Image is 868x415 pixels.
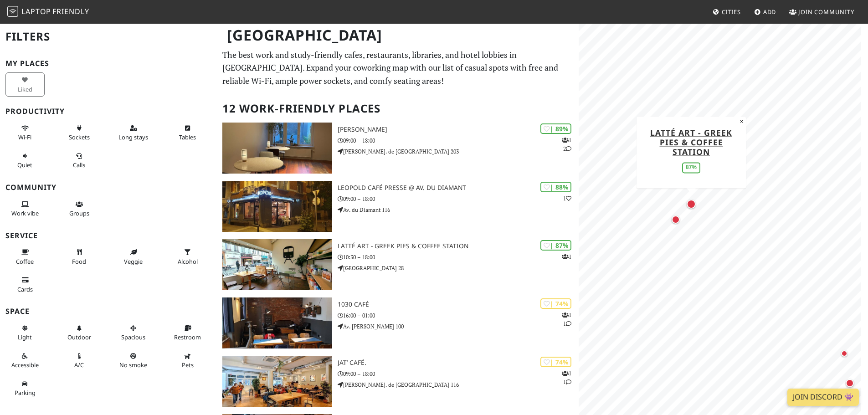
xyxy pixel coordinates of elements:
[5,272,45,297] button: Cards
[52,6,89,16] span: Friendly
[562,136,571,153] p: 1 2
[168,321,207,345] button: Restroom
[16,257,34,266] span: Coffee
[174,333,201,341] span: Restroom
[217,356,579,407] a: JAT’ Café. | 74% 11 JAT’ Café. 09:00 – 18:00 [PERSON_NAME]. de [GEOGRAPHIC_DATA] 116
[7,6,18,17] img: LaptopFriendly
[5,23,211,51] h2: Filters
[5,321,45,345] button: Light
[786,4,858,20] a: Join Community
[338,322,579,331] p: Av. [PERSON_NAME] 100
[73,161,85,169] span: Video/audio calls
[17,285,33,293] span: Credit cards
[750,4,780,20] a: Add
[338,264,579,272] p: [GEOGRAPHIC_DATA] 28
[119,361,147,369] span: Smoke free
[685,198,698,210] div: Map marker
[168,245,207,269] button: Alcohol
[217,297,579,348] a: 1030 Café | 74% 11 1030 Café 16:00 – 01:00 Av. [PERSON_NAME] 100
[562,311,571,328] p: 1 1
[562,369,571,386] p: 1 1
[5,376,45,400] button: Parking
[17,161,32,169] span: Quiet
[217,123,579,174] a: Jackie | 89% 12 [PERSON_NAME] 09:00 – 18:00 [PERSON_NAME]. de [GEOGRAPHIC_DATA] 203
[338,195,579,203] p: 09:00 – 18:00
[338,369,579,378] p: 09:00 – 18:00
[114,121,153,145] button: Long stays
[217,239,579,290] a: Latté Art - Greek Pies & Coffee Station | 87% 1 Latté Art - Greek Pies & Coffee Station 10:30 – 1...
[124,257,143,266] span: Veggie
[15,389,36,397] span: Parking
[168,348,207,373] button: Pets
[60,348,99,373] button: A/C
[114,321,153,345] button: Spacious
[338,380,579,389] p: [PERSON_NAME]. de [GEOGRAPHIC_DATA] 116
[338,126,579,133] h3: [PERSON_NAME]
[168,121,207,145] button: Tables
[338,359,579,367] h3: JAT’ Café.
[5,107,211,116] h3: Productivity
[562,252,571,261] p: 1
[5,149,45,173] button: Quiet
[178,257,198,266] span: Alcohol
[540,123,571,134] div: | 89%
[709,4,745,20] a: Cities
[338,242,579,250] h3: Latté Art - Greek Pies & Coffee Station
[60,121,99,145] button: Sockets
[179,133,196,141] span: Work-friendly tables
[5,307,211,316] h3: Space
[670,214,682,225] div: Map marker
[5,121,45,145] button: Wi-Fi
[5,231,211,240] h3: Service
[5,59,211,68] h3: My Places
[338,253,579,261] p: 10:30 – 18:00
[222,239,332,290] img: Latté Art - Greek Pies & Coffee Station
[69,209,89,217] span: Group tables
[338,301,579,308] h3: 1030 Café
[11,361,39,369] span: Accessible
[60,197,99,221] button: Groups
[540,298,571,309] div: | 74%
[72,257,86,266] span: Food
[118,133,148,141] span: Long stays
[737,117,746,127] button: Close popup
[338,311,579,320] p: 16:00 – 01:00
[222,48,573,87] p: The best work and study-friendly cafes, restaurants, libraries, and hotel lobbies in [GEOGRAPHIC_...
[650,127,732,157] a: Latté Art - Greek Pies & Coffee Station
[5,197,45,221] button: Work vibe
[5,348,45,373] button: Accessible
[11,209,39,217] span: People working
[338,184,579,192] h3: Leopold Café Presse @ Av. du Diamant
[338,147,579,156] p: [PERSON_NAME]. de [GEOGRAPHIC_DATA] 203
[60,245,99,269] button: Food
[540,240,571,251] div: | 87%
[798,8,854,16] span: Join Community
[220,23,577,48] h1: [GEOGRAPHIC_DATA]
[763,8,776,16] span: Add
[18,333,32,341] span: Natural light
[222,181,332,232] img: Leopold Café Presse @ Av. du Diamant
[540,357,571,367] div: | 74%
[114,348,153,373] button: No smoke
[5,183,211,192] h3: Community
[60,149,99,173] button: Calls
[563,194,571,203] p: 1
[682,162,700,173] div: 87%
[222,95,573,123] h2: 12 Work-Friendly Places
[67,333,91,341] span: Outdoor area
[222,356,332,407] img: JAT’ Café.
[18,133,31,141] span: Stable Wi-Fi
[217,181,579,232] a: Leopold Café Presse @ Av. du Diamant | 88% 1 Leopold Café Presse @ Av. du Diamant 09:00 – 18:00 A...
[114,245,153,269] button: Veggie
[60,321,99,345] button: Outdoor
[338,136,579,145] p: 09:00 – 18:00
[182,361,194,369] span: Pet friendly
[5,245,45,269] button: Coffee
[222,297,332,348] img: 1030 Café
[540,182,571,192] div: | 88%
[69,133,90,141] span: Power sockets
[21,6,51,16] span: Laptop
[7,4,89,20] a: LaptopFriendly LaptopFriendly
[74,361,84,369] span: Air conditioned
[222,123,332,174] img: Jackie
